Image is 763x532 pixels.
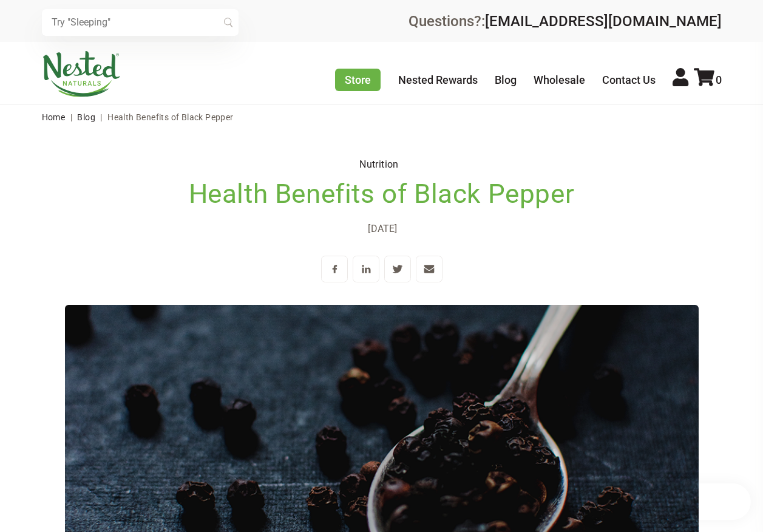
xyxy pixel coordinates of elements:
nav: breadcrumbs [42,105,722,129]
h1: Health Benefits of Black Pepper [65,180,699,207]
a: Contact Us [602,73,656,86]
a: Share on LinkedIn [350,256,382,285]
a: Wholesale [534,73,585,86]
a: Nested Rewards [398,73,478,86]
iframe: Button to open loyalty program pop-up [580,483,751,520]
span: 0 [716,73,722,86]
a: Blog [495,73,517,86]
span: | [67,112,75,122]
div: Questions?: [409,14,722,29]
a: Store [335,69,381,91]
span: | [97,112,105,122]
a: [EMAIL_ADDRESS][DOMAIN_NAME] [485,13,722,30]
a: Home [42,112,66,122]
span: Health Benefits of Black Pepper [107,112,233,122]
a: Blog [77,112,95,122]
img: Nested Naturals [42,51,121,97]
div: · [65,217,699,241]
a: 0 [694,73,722,86]
span: [DATE] [368,223,397,234]
input: Try "Sleeping" [42,9,239,36]
a: Nutrition [359,159,399,170]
